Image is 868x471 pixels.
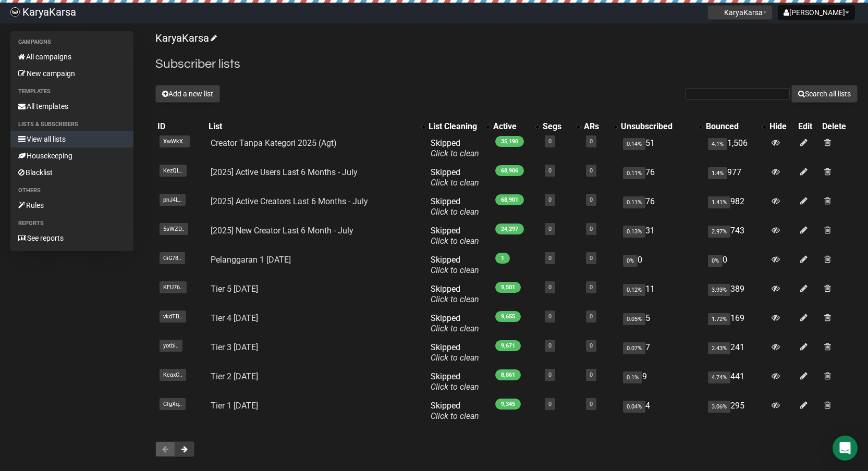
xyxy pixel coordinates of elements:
[10,184,133,197] li: Others
[708,284,730,296] span: 3.93%
[10,217,133,230] li: Reports
[796,119,820,134] th: Edit: No sort applied, sorting is disabled
[708,255,723,267] span: 0%
[495,253,510,264] span: 1
[590,371,593,378] a: 0
[704,280,767,309] td: 389
[548,167,552,174] a: 0
[708,196,730,208] span: 1.41%
[590,196,593,203] a: 0
[833,436,858,461] div: Open Intercom Messenger
[623,284,645,296] span: 0.12%
[495,340,521,351] span: 9,671
[10,164,133,181] a: Blacklist
[160,252,185,264] span: CiG78..
[431,207,479,217] a: Click to clean
[155,32,215,44] a: KaryaKarsa
[10,65,133,82] a: New campaign
[621,121,693,132] div: Unsubscribed
[623,138,645,150] span: 0.14%
[708,342,730,354] span: 2.43%
[431,382,479,392] a: Click to clean
[623,196,645,208] span: 0.11%
[206,119,426,134] th: List: No sort applied, activate to apply an ascending sort
[708,167,727,179] span: 1.4%
[431,313,479,333] span: Skipped
[708,226,730,238] span: 2.97%
[495,311,521,322] span: 9,655
[160,194,186,206] span: pnJ4L..
[704,192,767,221] td: 982
[10,147,133,164] a: Housekeeping
[211,401,258,411] a: Tier 1 [DATE]
[431,284,479,304] span: Skipped
[157,121,204,132] div: ID
[426,119,491,134] th: List Cleaning: No sort applied, activate to apply an ascending sort
[548,401,552,407] a: 0
[491,119,540,134] th: Active: No sort applied, activate to apply an ascending sort
[211,313,258,323] a: Tier 4 [DATE]
[708,138,727,150] span: 4.1%
[708,313,730,325] span: 1.72%
[623,401,645,413] span: 0.04%
[704,134,767,163] td: 1,506
[211,255,291,265] a: Pelanggaran 1 [DATE]
[10,48,133,65] a: All campaigns
[548,138,552,145] a: 0
[10,98,133,115] a: All templates
[619,367,704,396] td: 9
[211,284,258,294] a: Tier 5 [DATE]
[822,121,855,132] div: Delete
[160,223,188,235] span: 5sWZD..
[590,401,593,407] a: 0
[429,121,481,132] div: List Cleaning
[704,396,767,426] td: 295
[155,85,220,103] button: Add a new list
[548,284,552,291] a: 0
[431,226,479,246] span: Skipped
[590,284,593,291] a: 0
[619,221,704,251] td: 31
[211,196,368,206] a: [2025] Active Creators Last 6 Months - July
[619,134,704,163] td: 51
[495,194,524,205] span: 68,901
[704,119,767,134] th: Bounced: No sort applied, activate to apply an ascending sort
[431,294,479,304] a: Click to clean
[10,131,133,147] a: View all lists
[160,165,187,177] span: KezQL..
[431,236,479,246] a: Click to clean
[495,282,521,293] span: 9,501
[704,251,767,280] td: 0
[778,5,855,20] button: [PERSON_NAME]
[791,85,858,103] button: Search all lists
[431,167,479,188] span: Skipped
[704,309,767,338] td: 169
[820,119,858,134] th: Delete: No sort applied, sorting is disabled
[160,340,182,352] span: yotbi..
[495,399,521,410] span: 9,345
[713,8,722,16] img: 1.png
[590,138,593,145] a: 0
[619,163,704,192] td: 76
[541,119,582,134] th: Segs: No sort applied, activate to apply an ascending sort
[590,255,593,262] a: 0
[10,85,133,98] li: Templates
[619,396,704,426] td: 4
[623,167,645,179] span: 0.11%
[619,119,704,134] th: Unsubscribed: No sort applied, activate to apply an ascending sort
[708,401,730,413] span: 3.06%
[211,138,337,148] a: Creator Tanpa Kategori 2025 (Agt)
[431,265,479,275] a: Click to clean
[160,135,190,147] span: XwWkX..
[548,196,552,203] a: 0
[431,371,479,392] span: Skipped
[623,226,645,238] span: 0.13%
[431,411,479,421] a: Click to clean
[582,119,618,134] th: ARs: No sort applied, activate to apply an ascending sort
[10,7,20,17] img: 641bc9625442ca6dae155ebdf90f04a3
[431,353,479,363] a: Click to clean
[155,119,206,134] th: ID: No sort applied, sorting is disabled
[590,342,593,349] a: 0
[431,324,479,333] a: Click to clean
[211,371,258,381] a: Tier 2 [DATE]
